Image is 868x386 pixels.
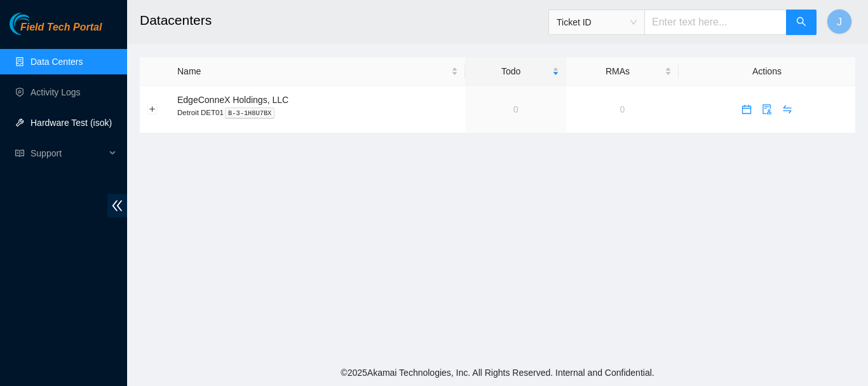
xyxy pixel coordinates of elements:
[827,9,852,34] button: J
[757,99,777,120] button: audit
[679,57,855,86] th: Actions
[557,13,637,32] span: Ticket ID
[225,107,275,119] kbd: B-3-1H8U7BX
[31,87,81,97] a: Activity Logs
[10,23,102,39] a: Akamai TechnologiesField Tech Portal
[127,359,868,386] footer: © 2025 Akamai Technologies, Inc. All Rights Reserved. Internal and Confidential.
[737,104,756,114] span: calendar
[177,107,458,118] p: Detroit DET01
[757,104,776,114] span: audit
[777,104,797,114] a: swap
[777,99,797,120] button: swap
[31,141,105,166] span: Support
[736,104,757,114] a: calendar
[20,22,102,34] span: Field Tech Portal
[147,104,158,114] button: Expand row
[107,194,127,217] span: double-left
[837,14,842,30] span: J
[620,104,625,114] a: 0
[10,13,64,35] img: Akamai Technologies
[31,57,83,67] a: Data Centers
[15,149,24,158] span: read
[177,95,288,105] span: EdgeConneX Holdings, LLC
[757,104,777,114] a: audit
[31,118,112,128] a: Hardware Test (isok)
[513,104,519,114] a: 0
[778,104,797,114] span: swap
[644,10,787,35] input: Enter text here...
[796,17,806,29] span: search
[736,99,757,120] button: calendar
[786,10,817,35] button: search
